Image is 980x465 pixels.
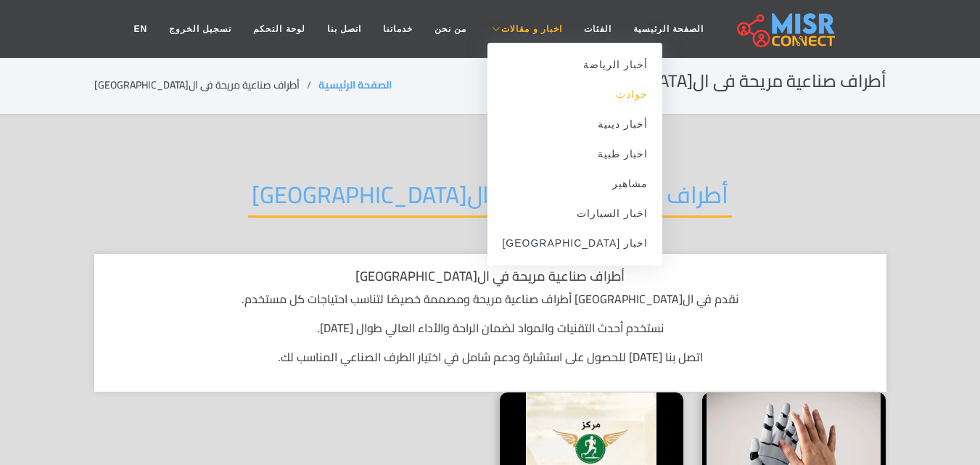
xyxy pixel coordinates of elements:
span: اخبار و مقالات [501,22,562,36]
img: main.misr_connect [737,11,834,47]
a: الصفحة الرئيسية [318,75,392,94]
a: من نحن [424,15,477,43]
h2: أطراف صناعية مريحة فى ال[GEOGRAPHIC_DATA] [532,71,886,92]
a: اخبار [GEOGRAPHIC_DATA] [487,229,662,258]
li: أطراف صناعية مريحة فى ال[GEOGRAPHIC_DATA] [94,78,318,93]
a: خدماتنا [372,15,424,43]
a: حوادث [487,80,662,110]
p: نقدم في ال[GEOGRAPHIC_DATA] أطراف صناعية مريحة ومصممة خصيصًا لتناسب احتياجات كل مستخدم. [109,290,872,308]
a: الفئات [573,15,622,43]
a: اتصل بنا [316,15,372,43]
p: نستخدم أحدث التقنيات والمواد لضمان الراحة والأداء العالي طوال [DATE]. [109,319,872,337]
a: اخبار طبية [487,139,662,169]
a: تسجيل الخروج [158,15,242,43]
a: لوحة التحكم [242,15,316,43]
a: الصفحة الرئيسية [622,15,715,43]
h1: أطراف صناعية مريحة في ال[GEOGRAPHIC_DATA] [109,268,872,284]
a: أخبار دينية [487,110,662,139]
a: مشاهير [487,169,662,199]
h2: أطراف صناعية مريحة فى ال[GEOGRAPHIC_DATA] [248,181,732,218]
p: اتصل بنا [DATE] للحصول على استشارة ودعم شامل في اختيار الطرف الصناعي المناسب لك. [109,348,872,366]
a: اخبار السيارات [487,199,662,229]
a: اخبار و مقالات [477,15,573,43]
a: EN [123,15,158,43]
a: أخبار الرياضة [487,50,662,80]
